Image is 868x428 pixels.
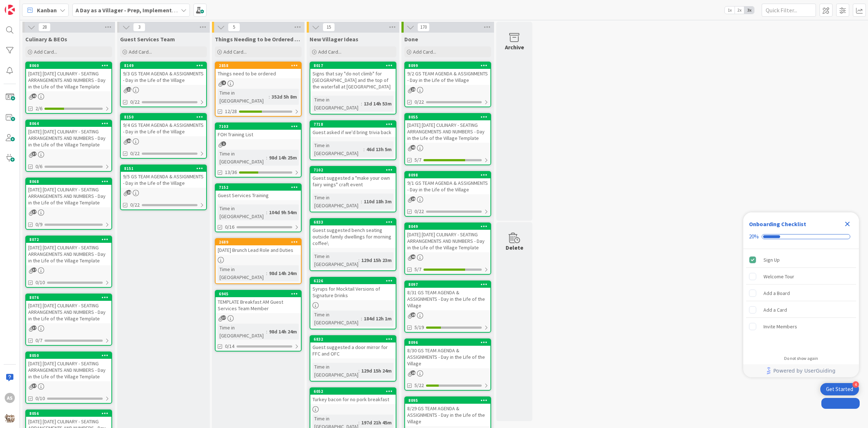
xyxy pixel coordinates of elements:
div: TEMPLATE Breakfast AM Guest Services Team Member [216,297,301,313]
div: 7152Guest Services Training [216,184,301,200]
div: 8055 [408,115,490,120]
div: 7103FOH Training List [216,123,301,139]
span: 5/7 [414,156,421,164]
div: 6832 [314,337,396,342]
div: 7103 [216,123,301,130]
a: 80978/31 GS TEAM AGENDA & ASSIGNMENTS - Day in the Life of the Village5/19 [404,281,491,333]
a: 6226Syrups for Mocktail Versions of Signature DrinksTime in [GEOGRAPHIC_DATA]:184d 12h 1m [310,277,396,329]
div: Guest suggested a door mirror for FFC and OFC [310,342,396,358]
div: 8150 [124,115,206,120]
span: 5/19 [414,324,424,331]
span: 0/22 [414,208,424,215]
div: 6945 [216,291,301,297]
a: 6945TEMPLATE Breakfast AM Guest Services Team MemberTime in [GEOGRAPHIC_DATA]:98d 14h 24m0/14 [215,290,302,352]
div: 8/31 GS TEAM AGENDA & ASSIGNMENTS - Day in the Life of the Village [405,288,490,310]
div: 8050 [26,352,111,359]
span: 5 [228,23,240,32]
span: 12/28 [225,108,237,115]
div: 98d 14h 25m [267,154,299,162]
span: Culinary & BEOs [25,36,67,43]
div: 6226 [314,278,396,283]
div: Add a Card [763,306,787,314]
span: Things Needing to be Ordered - PUT IN CARD, Don't make new card [215,36,302,43]
span: 4 [221,80,226,85]
div: Open Get Started checklist, remaining modules: 4 [820,383,859,395]
a: 8076[DATE] [DATE] CULINARY - SEATING ARRANGEMENTS AND NUMBERS - Day in the Life of the Village Te... [25,294,112,346]
div: 6832 [310,336,396,342]
div: 6226Syrups for Mocktail Versions of Signature Drinks [310,278,396,300]
span: 37 [32,267,37,272]
div: Do not show again [784,356,818,361]
span: : [266,154,267,162]
div: 8060 [29,63,111,68]
div: 8072[DATE] [DATE] CULINARY - SEATING ARRANGEMENTS AND NUMBERS - Day in the Life of the Village Te... [26,236,111,265]
span: Kanban [37,6,57,14]
span: 40 [411,254,416,259]
div: Sign Up [763,255,780,264]
div: Signs that say "do not climb" for [GEOGRAPHIC_DATA] and the top of the waterfall at [GEOGRAPHIC_D... [310,69,396,91]
a: 80968/30 GS TEAM AGENDA & ASSIGNMENTS - Day in the Life of the Village5/22 [404,338,491,391]
span: 2/6 [35,105,42,112]
div: 8055[DATE] [DATE] CULINARY - SEATING ARRANGEMENTS AND NUMBERS - Day in the Life of the Village Te... [405,114,490,143]
div: 129d 15h 24m [359,367,393,375]
div: 8/30 GS TEAM AGENDA & ASSIGNMENTS - Day in the Life of the Village [405,346,490,368]
div: 8017Signs that say "do not climb" for [GEOGRAPHIC_DATA] and the top of the waterfall at [GEOGRAPH... [310,62,396,91]
div: 8050 [29,353,111,358]
span: : [269,93,270,101]
div: Time in [GEOGRAPHIC_DATA] [312,96,361,112]
div: Turkey bacon for no pork breakfast [310,395,396,404]
div: 7718 [310,121,396,128]
div: 9/2 GS TEAM AGENDA & ASSIGNMENTS - Day in the Life of the Village [405,69,490,85]
span: New Villager Ideas [310,36,358,43]
div: 8098 [405,172,490,178]
span: 3 [133,23,145,32]
div: Time in [GEOGRAPHIC_DATA] [218,324,266,340]
div: 8064 [26,120,111,127]
a: 6833Guest suggested bench seating outside family dwellings for morning coffee\Time in [GEOGRAPHIC... [310,218,396,271]
div: [DATE] [DATE] CULINARY - SEATING ARRANGEMENTS AND NUMBERS - Day in the Life of the Village Template [26,301,111,323]
a: 8049[DATE] [DATE] CULINARY - SEATING ARRANGEMENTS AND NUMBERS - Day in the Life of the Village Te... [404,223,491,275]
span: 40 [411,145,416,150]
div: 80958/29 GS TEAM AGENDA & ASSIGNMENTS - Day in the Life of the Village [405,397,490,426]
div: 20% [749,233,759,240]
div: 8056 [26,410,111,417]
span: 37 [221,315,226,320]
div: Time in [GEOGRAPHIC_DATA] [312,141,363,157]
div: 129d 15h 23m [359,256,393,264]
span: 0/22 [130,201,140,209]
div: 80968/30 GS TEAM AGENDA & ASSIGNMENTS - Day in the Life of the Village [405,339,490,368]
div: 2689[DATE] Brunch Lead Role and Duties [216,239,301,255]
a: 8068[DATE] [DATE] CULINARY - SEATING ARRANGEMENTS AND NUMBERS - Day in the Life of the Village Te... [25,178,112,230]
div: Invite Members [763,322,797,331]
div: 104d 9h 54m [267,208,299,216]
span: 29 [411,196,416,201]
a: 80999/2 GS TEAM AGENDA & ASSIGNMENTS - Day in the Life of the Village0/22 [404,62,491,107]
div: 7718Guest asked if we'd bring trivia back [310,121,396,137]
div: Time in [GEOGRAPHIC_DATA] [218,265,266,281]
div: 8017 [310,62,396,69]
div: 7718 [314,122,396,127]
div: 6833 [310,219,396,225]
span: Add Card... [34,49,57,55]
div: [DATE] [DATE] CULINARY - SEATING ARRANGEMENTS AND NUMBERS - Day in the Life of the Village Template [26,243,111,265]
div: 8150 [121,114,206,120]
span: 5/7 [414,266,421,273]
div: 8049[DATE] [DATE] CULINARY - SEATING ARRANGEMENTS AND NUMBERS - Day in the Life of the Village Te... [405,223,490,252]
span: : [266,328,267,336]
span: : [361,198,362,205]
div: 8076 [29,295,111,300]
div: 6052Turkey bacon for no pork breakfast [310,388,396,404]
div: 46d 13h 5m [365,145,393,153]
div: 8149 [121,62,206,69]
input: Quick Filter... [762,4,816,17]
div: 8097 [408,282,490,287]
div: Delete [506,243,523,252]
div: 98d 14h 24m [267,328,299,336]
div: 8098 [408,173,490,178]
div: 6833Guest suggested bench seating outside family dwellings for morning coffee\ [310,219,396,248]
div: 352d 5h 8m [270,93,299,101]
span: : [361,100,362,108]
div: 2689 [216,239,301,245]
span: 0/16 [225,223,234,231]
div: Guest suggested bench seating outside family dwellings for morning coffee\ [310,225,396,248]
